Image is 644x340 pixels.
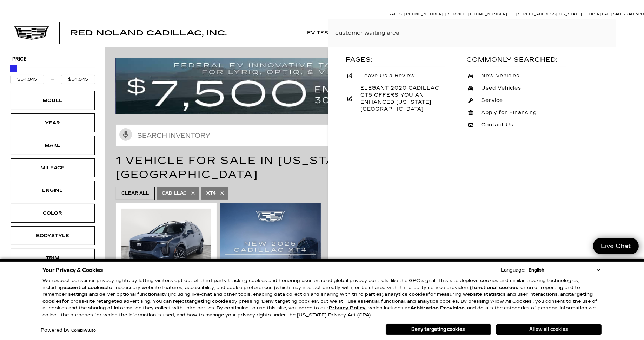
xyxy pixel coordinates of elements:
a: Live Chat [593,238,639,254]
u: Privacy Policy [329,305,366,311]
div: Make [35,142,70,149]
h5: Price [12,56,93,63]
div: YearYear [11,113,95,132]
div: MakeMake [11,136,95,155]
span: Sales: [613,12,626,17]
div: Search [616,19,644,47]
input: Minimum [10,75,44,84]
strong: targeting cookies [43,292,593,304]
div: Maximum Price [10,65,17,72]
a: EV Test Drive [304,19,354,47]
a: Used Vehicles [466,83,566,93]
div: Language: [501,268,526,273]
strong: essential cookies [64,285,107,290]
div: Commonly Searched: [466,54,566,67]
a: [STREET_ADDRESS][US_STATE] [516,12,582,17]
div: ModelModel [11,91,95,110]
a: Apply for Financing [466,107,566,118]
div: Powered by [41,328,96,333]
select: Language Select [527,267,602,274]
span: Your Privacy & Cookies [43,265,104,275]
a: Contact Us [466,120,566,130]
span: Live Chat [597,242,635,250]
div: Model [35,97,70,104]
a: Service: [PHONE_NUMBER] [445,12,509,16]
p: We respect consumer privacy rights by letting visitors opt out of third-party tracking cookies an... [43,277,602,319]
span: [PHONE_NUMBER] [468,12,507,17]
span: Contact Us [476,122,517,129]
strong: Arbitration Provision [411,305,465,311]
strong: analytics cookies [385,292,429,297]
img: Cadillac Dark Logo with Cadillac White Text [14,26,49,40]
div: Color [35,209,70,217]
input: Search Click enter to submit [328,19,644,47]
span: Service: [448,12,467,17]
div: Bodystyle [35,232,70,240]
div: Engine [35,187,70,194]
div: MileageMileage [11,158,95,177]
div: Trim [35,254,70,262]
img: 2024 Cadillac XT4 Sport [121,209,211,276]
span: Cadillac [162,189,187,198]
div: Mileage [35,164,70,172]
div: Price [10,63,95,84]
span: Sales: [389,12,403,17]
svg: Click to toggle on voice search [119,128,132,141]
span: XT4 [206,189,216,198]
span: ELEGANT 2020 CADILLAC CT5 OFFERS YOU AN ENHANCED [US_STATE][GEOGRAPHIC_DATA] [355,85,444,113]
div: Pages: [346,54,445,67]
div: BodystyleBodystyle [11,226,95,245]
div: ColorColor [11,204,95,223]
span: 1 Vehicle for Sale in [US_STATE][GEOGRAPHIC_DATA], [GEOGRAPHIC_DATA] [116,154,503,181]
a: Service [466,95,566,106]
span: New Vehicles [476,72,523,79]
span: Service [476,97,506,104]
button: Allow all cookies [496,324,602,335]
a: New Vehicles [466,71,566,81]
img: vrp-tax-ending-august-version [116,58,639,114]
strong: targeting cookies [187,299,232,304]
span: 9 AM-6 PM [626,12,644,17]
span: Apply for Financing [476,109,540,116]
a: Red Noland Cadillac, Inc. [70,30,227,37]
button: Deny targeting cookies [386,324,491,335]
span: Used Vehicles [476,85,525,92]
a: Leave Us a Review [346,71,445,81]
a: ELEGANT 2020 CADILLAC CT5 OFFERS YOU AN ENHANCED [US_STATE][GEOGRAPHIC_DATA] [346,83,445,115]
span: Leave Us a Review [355,72,419,79]
div: Year [35,119,70,127]
span: [PHONE_NUMBER] [404,12,444,17]
input: Search Inventory [116,125,633,146]
a: ComplyAuto [72,328,96,333]
div: TrimTrim [11,249,95,268]
input: Maximum [61,75,95,84]
strong: functional cookies [472,285,519,290]
span: Open [DATE] [589,12,612,17]
span: Red Noland Cadillac, Inc. [70,29,227,37]
a: Sales: [PHONE_NUMBER] [389,12,445,16]
span: Clear All [121,189,149,198]
div: EngineEngine [11,181,95,200]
